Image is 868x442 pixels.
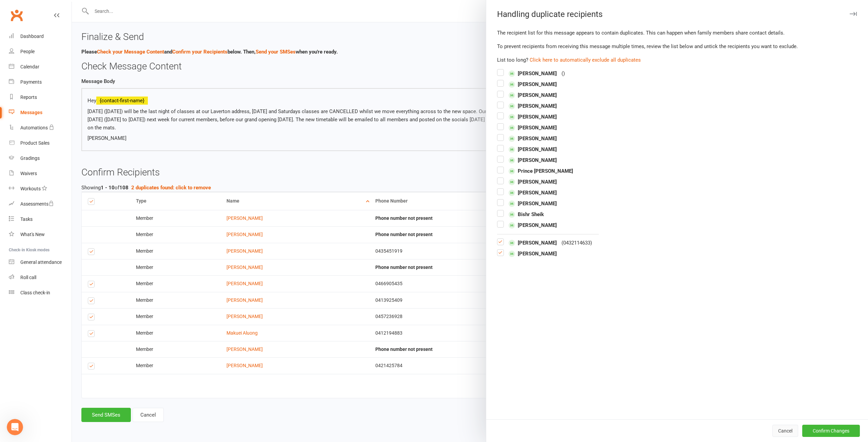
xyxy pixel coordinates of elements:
div: Product Sales [20,140,50,146]
div: what is a report [82,189,130,204]
div: The recipient list for this message appears to contain duplicates. This can happen when family me... [497,29,857,37]
button: Send a message… [116,219,127,230]
span: [PERSON_NAME] [509,239,557,247]
span: [PERSON_NAME] [509,69,557,78]
a: Payments [9,75,72,90]
div: Each SMS costs (10 cents AUD) per message part. [11,68,125,82]
div: Is that what you were looking for? [11,21,92,28]
a: Roll call [9,270,72,285]
span: [PERSON_NAME] [509,156,557,164]
button: Upload attachment [32,222,38,227]
span: Prince [PERSON_NAME] [509,167,573,175]
div: Assessments [20,201,54,207]
span: [PERSON_NAME] [509,145,557,153]
span: [PERSON_NAME] [509,178,557,186]
div: Gradings [20,155,40,161]
div: how much does each text message cost [24,38,130,59]
div: Class check-in [20,290,50,295]
span: [PERSON_NAME] [509,199,557,208]
div: Tasks [20,216,33,222]
button: Scroll to bottom [62,192,74,203]
button: Home [118,3,131,16]
div: ( 0432114633 ) [561,239,592,247]
li: = 3 billable parts, and so on [16,111,125,124]
a: Waivers [9,166,72,181]
div: ( ) [561,69,565,78]
li: = 2 billable parts [16,103,125,110]
a: Dashboard [9,29,72,44]
div: Toby says… [5,17,130,38]
span: [PERSON_NAME] [509,221,557,229]
div: What's New [20,232,45,237]
a: What's New [9,227,72,242]
li: = 1 billable part [16,95,125,102]
span: [PERSON_NAME] [509,91,557,99]
a: Gradings [9,151,72,166]
div: To prevent recipients from receiving this message multiple times, review the list below and untic... [497,42,857,50]
a: Product Sales [9,135,72,151]
a: Clubworx [8,7,25,24]
b: 161-306 characters [16,104,68,109]
b: Message parts are calculated based on: [11,85,117,91]
a: Reports [9,90,72,105]
img: Profile image for Toby [19,4,30,15]
div: Messages [20,110,42,115]
span: [PERSON_NAME] [509,189,557,197]
div: People [20,49,35,54]
a: Automations [9,120,72,135]
div: Calendar [20,64,39,69]
span: [PERSON_NAME] [509,134,557,143]
div: You can check your exact SMS cost by going to → in your account. [11,144,125,164]
div: Sam says… [5,38,130,64]
div: how much does each text message cost [30,42,125,55]
div: Messages with emojis or special characters use different limits (shorter per part). [11,127,125,140]
a: Tasks [9,212,72,227]
a: Assessments [9,196,72,212]
a: General attendance kiosk mode [9,255,72,270]
textarea: Message… [6,208,130,219]
button: Emoji picker [11,222,16,227]
button: Click here to automatically exclude all duplicates [530,56,641,64]
div: Automations [20,125,48,130]
h1: [PERSON_NAME] [33,6,77,12]
div: Dashboard [20,34,44,39]
div: Toby says… [5,168,130,189]
span: [PERSON_NAME] [509,113,557,121]
span: [PERSON_NAME] [509,102,557,110]
b: My Subscription [16,151,59,156]
a: Source reference 9346069: [30,119,36,124]
div: Each SMS costs$0.10(10 cents AUD) per message part.Source reference 50341249: Message parts are c... [5,64,130,168]
div: Sam says… [5,189,130,209]
button: go back [4,3,17,16]
div: Was that helpful? [11,172,52,179]
div: Reports [20,94,37,100]
b: $0.10 [48,69,63,74]
div: Handling duplicate recipients [486,9,868,19]
div: List too long? [497,56,857,64]
iframe: Intercom live chat [7,419,23,435]
b: 307-459 characters [16,111,68,117]
div: Payments [20,79,42,85]
div: Is that what you were looking for? [5,17,97,32]
b: 160 characters or less [16,96,75,101]
div: Toby says… [5,64,130,168]
div: Roll call [20,275,36,280]
div: Was that helpful? [5,168,58,183]
div: General attendance [20,259,62,265]
div: Waivers [20,171,37,176]
span: [PERSON_NAME] [509,250,557,258]
a: Class kiosk mode [9,285,72,300]
button: Gif picker [21,222,27,227]
a: Calendar [9,59,72,75]
button: Confirm Changes [802,425,860,437]
a: Messages [9,105,72,120]
a: Workouts [9,181,72,196]
a: Source reference 50341249: [46,76,52,82]
span: [PERSON_NAME] [509,124,557,132]
span: Bishr Sheik [509,210,544,218]
b: Change Plan [63,151,96,156]
div: Workouts [20,186,41,191]
a: People [9,44,72,59]
span: [PERSON_NAME] [509,80,557,88]
button: Cancel [772,425,798,437]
